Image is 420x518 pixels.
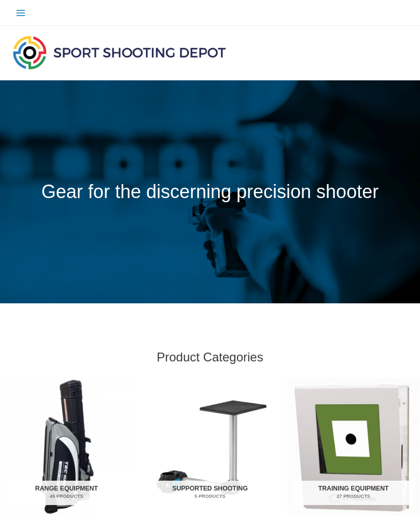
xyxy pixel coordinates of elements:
a: Visit product category Supported Shooting [144,377,277,516]
h2: Supported Shooting [150,481,270,505]
mark: 27 Products [293,493,414,500]
p: Gear for the discerning precision shooter [29,175,392,209]
a: Visit product category Training Equipment [287,377,420,516]
img: Sport Shooting Depot [10,33,228,72]
h2: Training Equipment [293,481,414,505]
mark: 5 Products [150,493,270,500]
img: Supported Shooting [144,377,277,516]
h2: Range Equipment [6,481,127,505]
mark: 45 Products [6,493,127,500]
button: Main menu toggle [10,3,31,23]
img: Training Equipment [287,377,420,516]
